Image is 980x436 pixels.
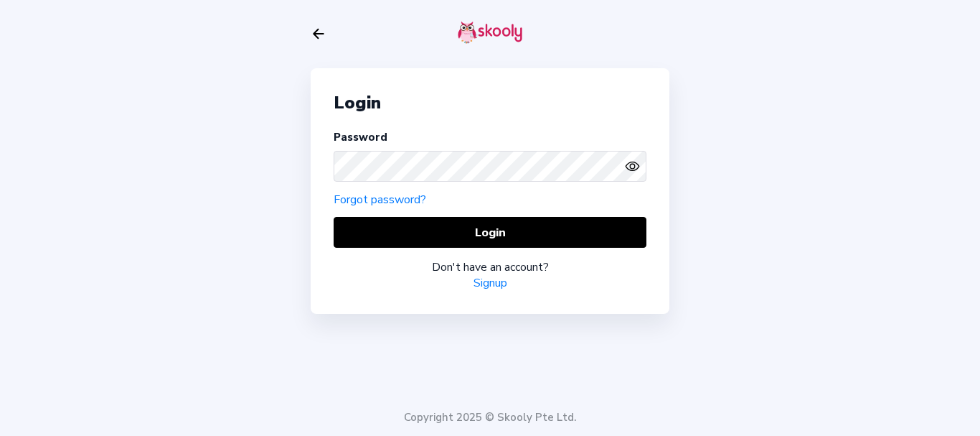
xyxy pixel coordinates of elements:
img: skooly-logo.png [458,21,522,44]
div: Login [334,91,646,114]
a: Forgot password? [334,192,426,208]
button: Login [334,217,646,248]
button: arrow back outline [311,26,326,42]
ion-icon: eye outline [625,159,640,174]
button: eye outlineeye off outline [625,159,646,174]
label: Password [334,130,387,144]
div: Don't have an account? [334,259,646,275]
a: Signup [473,275,507,291]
